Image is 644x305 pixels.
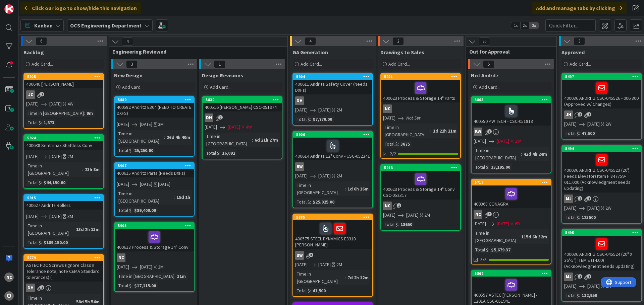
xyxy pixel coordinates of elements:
a: 5495400036 ANDRITZ CSC-045524 (20" X 36'-5") ITEM E (14.00) (Acknowledgment needs updating)MJ[DAT... [561,229,642,302]
a: 5889400582 Andritz E304 (NEED TO CREATE DXFS)[DATE][DATE]3MTime in [GEOGRAPHIC_DATA]:26d 4h 40mTo... [114,96,195,157]
span: 3/3 [480,256,487,263]
div: MJ [564,273,573,281]
div: $25.025.00 [311,198,336,206]
span: [DATE] [228,124,240,131]
div: ASTEC PDC Screws (Ignore Class II Tolerance note, note CEMA Standard tolerances) ( [24,261,103,282]
span: [DATE] [587,283,600,290]
span: 3 [309,253,313,257]
img: Visit kanbanzone.com [4,4,14,14]
span: [DATE] [474,220,486,227]
a: 5915400627 Andritz Rollers[DATE][DATE]3MTime in [GEOGRAPHIC_DATA]:13d 2h 13mTotal $:$189,150.00 [23,194,104,249]
div: 5719 [472,179,551,185]
div: NC [472,210,551,219]
a: 5839400516 [PERSON_NAME] CSC-051974DH[DATE][DATE]4WTime in [GEOGRAPHIC_DATA]:6d 21h 27mTotal $:16... [202,96,282,159]
div: Time in [GEOGRAPHIC_DATA] [295,270,345,285]
div: 400627 Andritz Rollers [24,201,103,210]
span: Add Card... [32,61,53,67]
span: [DATE] [497,138,509,145]
div: 5913400623 Process & Storage 14" Conv CSC-052317 [381,165,460,200]
a: 5905400613 Process & Storage 14" ConvNC[DATE][DATE]2MTime in [GEOGRAPHIC_DATA]:31mTotal $:$17,115.00 [114,222,195,292]
div: 2M [336,172,342,179]
div: 5885400575 STEEL DYNAMICS E331D [PERSON_NAME] [293,214,372,249]
div: 5906400614 Andritz 12" Conv - CSC-052341 [293,132,372,160]
div: 5925 [24,74,103,80]
span: 1 [587,112,591,117]
div: 2M [424,212,430,219]
div: 5839400516 [PERSON_NAME] CSC-051974 [203,97,282,111]
span: [DATE] [140,181,152,188]
span: Engineering Reviewed [112,48,279,55]
div: 5719400368 CONAGRA [472,179,551,208]
span: [DATE] [26,213,39,220]
div: 47,500 [580,130,596,137]
span: [DATE] [49,153,62,160]
div: DH [26,284,35,292]
div: Total $ [295,198,310,206]
div: Total $ [26,239,41,246]
div: 5921 [381,74,460,80]
div: DH [205,113,213,122]
div: 400623 Process & Storage 14" Conv CSC-052317 [381,171,460,200]
div: Time in [GEOGRAPHIC_DATA] [26,109,84,117]
div: 5865 [472,97,551,103]
div: BW [293,251,372,260]
div: 400613 Process & Storage 14" Conv [115,229,194,251]
div: 400623 Process & Storage 14" Parts [381,80,460,102]
a: 5906400614 Andritz 12" Conv - CSC-052341BW[DATE][DATE]2MTime in [GEOGRAPHIC_DATA]:1d 6h 16mTotal ... [292,131,373,208]
span: 1 [397,203,401,208]
div: 5869 [472,271,551,277]
div: NC [383,104,392,113]
a: 5924400638 Sentrimax Shaftless Conv[DATE][DATE]2MTime in [GEOGRAPHIC_DATA]:23h 8mTotal $:$44,150.00 [23,134,104,189]
div: NC [115,253,194,262]
span: [DATE] [49,213,62,220]
div: Total $ [383,221,398,228]
div: 23h 8m [83,166,101,173]
div: 5905 [118,223,194,228]
a: 5494400036 ANDRITZ CSC-045523 (20", Feeds Elevator) Item F 847759-011.000 (Acknowledgment needs u... [561,145,642,224]
div: 5869 [475,271,551,276]
div: 5497 [562,74,641,80]
div: $189,150.00 [42,239,69,246]
div: 5924 [27,136,103,140]
div: 5915 [27,196,103,200]
div: 5495 [562,230,641,236]
span: 3 [574,37,585,45]
span: 6 [36,37,47,45]
span: : [579,214,580,221]
a: 5904400611 Andritz Safety Cover (Needs DXFs)DH[DATE][DATE]2MTotal $:$7,770.00 [292,73,373,126]
span: : [310,116,311,123]
div: 7d 2h 12m [346,274,370,281]
b: OCS Engineering Department [70,22,142,29]
div: Time in [GEOGRAPHIC_DATA] [117,190,174,205]
span: : [488,163,489,171]
a: 5865400550 PW TECH - CSC-051813BW[DATE][DATE]2WTime in [GEOGRAPHIC_DATA]:42d 4h 24mTotal $:33,195.00 [471,96,551,173]
div: Total $ [564,130,579,137]
div: 5905400613 Process & Storage 14" Conv [115,223,194,251]
span: [DATE] [295,106,308,113]
div: 2M [336,261,342,268]
div: 5907 [115,163,194,169]
span: 2 [487,212,492,216]
div: 41,500 [311,287,327,294]
div: 4W [246,124,252,131]
div: 13d 2h 13m [74,226,101,233]
div: Total $ [117,207,131,214]
div: MJ [562,273,641,281]
div: 5719 [475,180,551,185]
div: Time in [GEOGRAPHIC_DATA] [474,147,521,161]
input: Quick Filter... [545,19,596,31]
span: [DATE] [117,121,129,128]
div: 400575 STEEL DYNAMICS E331D [PERSON_NAME] [293,220,372,249]
span: : [310,287,311,294]
span: : [519,233,520,240]
div: 42d 4h 24m [522,150,549,158]
span: Kanban [34,21,53,29]
a: 5925400640 [PERSON_NAME]JC[DATE][DATE]4WTime in [GEOGRAPHIC_DATA]:9mTotal $:1,873 [23,73,104,129]
span: [DATE] [117,181,129,188]
div: 18650 [399,221,414,228]
span: : [174,194,175,201]
div: 2W [605,121,611,128]
span: : [41,179,42,186]
span: 5 [487,129,492,134]
div: NC [117,253,125,262]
